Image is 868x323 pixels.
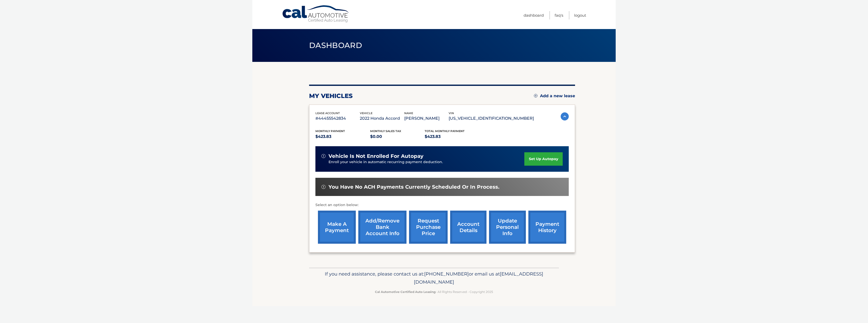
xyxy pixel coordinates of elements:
span: [EMAIL_ADDRESS][DOMAIN_NAME] [414,271,543,285]
span: vehicle is not enrolled for autopay [329,153,423,159]
h2: my vehicles [309,92,353,100]
p: #44455542834 [315,115,360,122]
span: lease account [315,111,340,115]
a: make a payment [318,211,356,244]
p: $423.83 [425,133,479,140]
img: alert-white.svg [321,185,325,189]
a: Add/Remove bank account info [358,211,406,244]
span: vehicle [360,111,372,115]
img: alert-white.svg [321,154,325,158]
a: Add a new lease [534,93,575,98]
span: Total Monthly Payment [425,129,465,133]
p: 2022 Honda Accord [360,115,404,122]
p: Enroll your vehicle in automatic recurring payment deduction. [329,159,524,165]
p: If you need assistance, please contact us at: or email us at [312,270,556,286]
a: Cal Automotive [282,5,350,23]
a: account details [450,211,486,244]
a: Dashboard [524,11,544,19]
p: - All Rights Reserved - Copyright 2025 [312,289,556,294]
a: FAQ's [555,11,563,19]
a: payment history [528,211,566,244]
a: update personal info [489,211,526,244]
span: [PHONE_NUMBER] [424,271,469,277]
img: accordion-active.svg [561,112,569,120]
span: Dashboard [309,41,362,50]
p: $423.83 [315,133,370,140]
span: vin [449,111,454,115]
a: set up autopay [524,152,563,166]
p: Select an option below: [315,202,569,208]
p: [PERSON_NAME] [404,115,449,122]
span: Monthly Payment [315,129,345,133]
span: name [404,111,413,115]
a: request purchase price [409,211,448,244]
a: Logout [574,11,586,19]
span: Monthly sales Tax [370,129,401,133]
p: $0.00 [370,133,425,140]
img: add.svg [534,94,537,97]
span: You have no ACH payments currently scheduled or in process. [329,184,499,190]
p: [US_VEHICLE_IDENTIFICATION_NUMBER] [449,115,534,122]
strong: Cal Automotive Certified Auto Leasing [375,290,436,294]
